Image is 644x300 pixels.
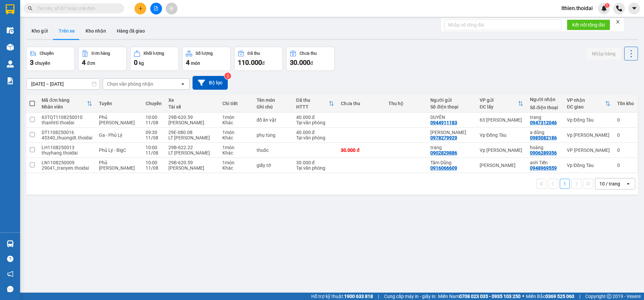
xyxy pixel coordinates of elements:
div: 63 [PERSON_NAME] [480,117,523,123]
span: Kết nối tổng đài [572,21,605,29]
div: Vp [PERSON_NAME] [567,132,610,138]
span: 4 [186,58,190,67]
div: 11/08 [146,135,162,140]
span: message [7,286,13,292]
strong: 1900 633 818 [344,294,373,299]
img: solution-icon [7,77,14,84]
div: Tuyến [99,101,139,106]
span: lthien.thoidai [556,4,598,12]
div: VP gửi [480,97,518,103]
div: Tại văn phòng [296,120,334,125]
div: Mã đơn hàng [42,97,87,103]
button: Số lượng4món [182,47,231,71]
div: 29B-620.59 [168,115,216,120]
button: file-add [150,3,162,14]
div: LN1108250009 [42,160,92,165]
div: Vp [PERSON_NAME] [480,147,523,153]
div: Số điện thoại [530,105,560,110]
img: logo-vxr [6,4,14,14]
button: Kết nối tổng đài [567,19,610,30]
span: 3 [30,58,34,67]
div: 11/08 [146,150,162,156]
div: Khác [222,120,250,125]
th: Toggle SortBy [38,95,96,113]
span: Ga - Phủ Lý [99,132,122,138]
div: trang [430,145,473,150]
span: | [579,293,580,300]
div: Người nhận [530,97,560,102]
div: hoàng [530,145,560,150]
span: Phủ Lý - BigC [99,147,126,153]
span: Cung cấp máy in - giấy in: [384,293,436,300]
div: Vp Đồng Tàu [567,163,610,168]
div: 1 món [222,115,250,120]
div: 29E-080.08 [168,130,216,135]
button: Kho nhận [80,23,111,39]
svg: open [626,181,631,186]
div: VP [PERSON_NAME] [567,147,610,153]
div: Khác [222,165,250,171]
span: đơn [87,60,95,66]
div: c ngọc [430,130,473,135]
div: DUYÊN [430,115,473,120]
span: 1 [606,3,608,8]
div: thanhttl.thoidai [42,120,92,125]
input: Select a date range. [26,79,100,89]
div: [PERSON_NAME] [168,165,216,171]
span: search [28,6,33,11]
div: 0947312046 [530,120,557,125]
button: Khối lượng0kg [130,47,179,71]
input: Tìm tên, số ĐT hoặc mã đơn [37,5,116,12]
div: DT1108250016 [42,130,92,135]
div: Chưa thu [300,51,317,56]
div: Vp Đồng Tàu [480,132,523,138]
span: | [378,293,379,300]
svg: open [180,81,185,87]
div: Người gửi [430,97,473,103]
div: 0916066609 [430,165,457,171]
div: Tâm Dũng [430,160,473,165]
div: Tồn kho [617,101,634,106]
div: Số lượng [196,51,213,56]
div: 09:30 [146,130,162,135]
span: file-add [154,6,158,11]
input: Nhập số tổng đài [444,19,561,30]
div: Vp Đồng Tàu [567,117,610,123]
div: 0 [617,132,634,138]
span: chuyến [35,60,50,66]
strong: 0708 023 035 - 0935 103 250 [459,294,521,299]
button: Đơn hàng4đơn [78,47,127,71]
div: 0948969559 [530,165,557,171]
span: notification [7,271,13,277]
span: Phủ [PERSON_NAME] [99,115,135,125]
div: Chuyến [40,51,54,56]
div: HTTT [296,104,329,110]
div: 45340_thuongdt.thoidai [42,135,92,140]
span: Miền Nam [438,293,521,300]
div: LT [PERSON_NAME] [168,150,216,156]
div: a dũng [530,130,560,135]
span: đ [310,60,313,66]
div: 30.000 đ [296,160,334,165]
span: ⚪️ [522,295,524,298]
th: Toggle SortBy [563,95,614,113]
button: Nhập hàng [587,48,621,60]
img: warehouse-icon [7,240,14,247]
div: Chuyến [146,101,162,106]
div: Đã thu [296,97,329,103]
span: Hỗ trợ kỹ thuật: [311,293,373,300]
div: Khác [222,135,250,140]
div: 0944911183 [430,120,457,125]
span: copyright [607,294,611,299]
div: Tại văn phòng [296,135,334,140]
button: aim [166,3,177,14]
span: 0 [134,58,138,67]
button: Trên xe [53,23,80,39]
span: 4 [82,58,86,67]
div: anh Tiến [530,160,560,165]
div: Tên món [257,97,289,103]
div: 0 [617,117,634,123]
div: 10:00 [146,145,162,150]
div: Thu hộ [388,101,424,106]
div: [PERSON_NAME] [168,120,216,125]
